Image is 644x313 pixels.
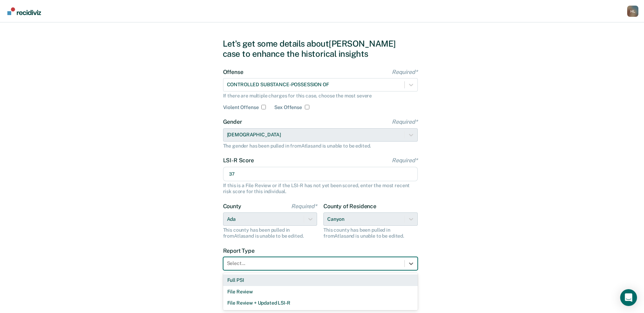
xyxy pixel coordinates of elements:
span: Required* [392,157,418,164]
div: This county has been pulled in from Atlas and is unable to be edited. [223,227,317,239]
div: File Review + Updated LSI-R [223,297,418,309]
label: County of Residence [323,203,418,210]
label: County [223,203,317,210]
button: Profile dropdown button [627,6,638,17]
label: LSI-R Score [223,157,418,164]
label: Offense [223,69,418,75]
div: Open Intercom Messenger [620,289,637,306]
label: Violent Offense [223,104,259,110]
img: Recidiviz [7,7,41,15]
div: Let's get some details about [PERSON_NAME] case to enhance the historical insights [223,39,422,59]
div: This county has been pulled in from Atlas and is unable to be edited. [323,227,418,239]
button: Back [223,287,264,304]
label: Report Type [223,247,418,254]
span: Required* [392,69,418,75]
span: Required* [291,203,317,210]
div: Full PSI [223,274,418,286]
div: If this is a File Review or if the LSI-R has not yet been scored, enter the most recent risk scor... [223,183,418,195]
div: File Review [223,286,418,298]
label: Gender [223,118,418,125]
div: H L [627,6,638,17]
div: The gender has been pulled in from Atlas and is unable to be edited. [223,143,418,149]
span: Required* [392,118,418,125]
label: Sex Offense [274,104,302,110]
div: If there are multiple charges for this case, choose the most severe [223,93,418,99]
